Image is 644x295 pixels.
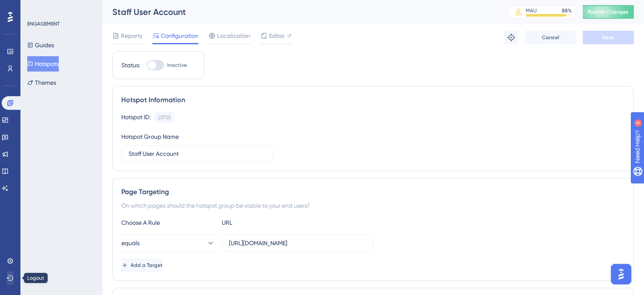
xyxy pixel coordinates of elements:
div: ENGAGEMENT [27,20,60,27]
div: Hotspot Information [121,95,625,105]
button: Save [583,31,634,44]
div: URL [222,218,315,228]
span: Add a Target [131,262,163,269]
button: Publish Changes [583,5,634,19]
span: Need Help? [20,2,53,12]
div: Choose A Rule [121,218,215,228]
span: Inactive [167,62,187,69]
iframe: UserGuiding AI Assistant Launcher [608,261,634,287]
span: Localization [217,31,250,41]
span: Editor [269,31,285,41]
div: Hotspot ID: [121,112,151,123]
input: Type your Hotspot Group Name here [129,149,266,158]
input: yourwebsite.com/path [229,238,366,248]
button: Add a Target [121,258,163,272]
div: 23755 [158,114,171,121]
div: On which pages should the hotspot group be visible to your end users? [121,200,625,211]
button: Cancel [525,31,576,44]
span: Publish Changes [588,9,629,15]
span: Configuration [161,31,198,41]
span: equals [121,238,140,248]
span: Cancel [542,34,559,41]
span: Reports [121,31,142,41]
div: Hotspot Group Name [121,132,179,142]
div: Staff User Account [112,6,487,18]
div: MAU [526,7,537,14]
button: equals [121,235,215,252]
button: Guides [27,37,54,53]
div: Page Targeting [121,187,625,197]
span: Save [602,34,614,41]
div: Status: [121,60,140,70]
div: 6 [59,4,62,11]
div: 88 % [562,7,572,14]
button: Hotspots [27,56,59,72]
button: Themes [27,75,56,90]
